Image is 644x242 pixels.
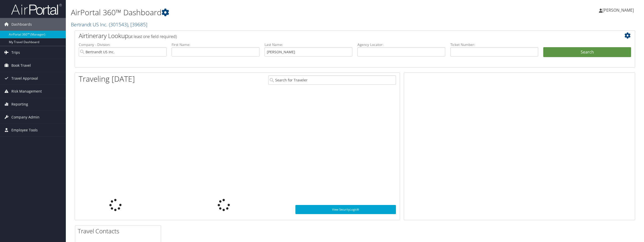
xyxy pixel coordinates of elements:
[71,7,450,18] h1: AirPortal 360™ Dashboard
[268,75,396,85] input: Search for Traveler
[450,42,538,47] label: Ticket Number:
[11,3,62,15] img: airportal-logo.png
[128,21,147,28] span: , [ 39685 ]
[11,46,20,59] span: Trips
[11,111,39,124] span: Company Admin
[295,205,396,214] a: View SecurityLogic®
[79,42,167,47] label: Company - Division:
[265,42,352,47] label: Last Name:
[11,72,38,85] span: Travel Approval
[109,21,128,28] span: ( 301543 )
[11,98,28,111] span: Reporting
[71,21,147,28] a: Bertrandt US Inc.
[357,42,445,47] label: Agency Locator:
[11,18,32,31] span: Dashboards
[78,227,161,235] h2: Travel Contacts
[602,7,634,13] span: [PERSON_NAME]
[599,3,639,18] a: [PERSON_NAME]
[172,42,259,47] label: First Name:
[128,34,177,39] span: (at least one field required)
[79,31,585,40] h2: Airtinerary Lookup
[11,124,38,136] span: Employee Tools
[79,74,135,84] h1: Traveling [DATE]
[543,47,631,57] button: Search
[11,59,31,72] span: Book Travel
[11,85,42,98] span: Risk Management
